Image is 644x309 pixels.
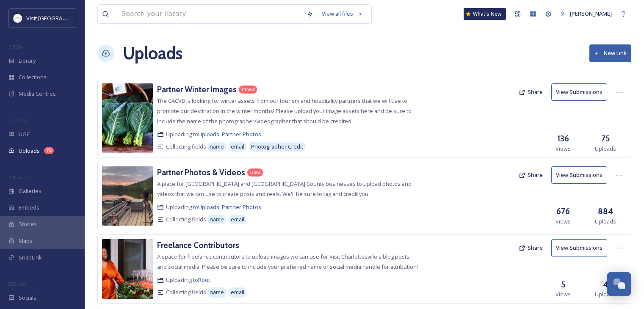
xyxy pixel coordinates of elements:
span: Media Centres [19,90,56,98]
span: name [210,143,224,151]
span: Uploads [595,145,616,153]
span: Embeds [19,204,39,212]
span: Collecting fields [166,143,206,151]
button: View Submissions [551,166,607,184]
span: Visit [GEOGRAPHIC_DATA] [26,14,92,22]
h3: 136 [557,132,569,145]
h3: 884 [598,205,613,218]
a: [PERSON_NAME] [556,6,616,22]
span: Stories [19,220,37,228]
button: Share [514,84,547,100]
button: Share [514,167,547,183]
span: Socials [19,294,36,302]
a: Root [198,276,210,284]
div: 14 new [239,86,257,94]
div: 1 new [247,168,263,177]
span: Uploading to [166,130,261,138]
span: A place for [GEOGRAPHIC_DATA] and [GEOGRAPHIC_DATA] County businesses to upload photos and videos... [157,180,412,198]
span: Views [556,218,571,226]
span: Library [19,57,36,65]
button: New Link [589,44,631,62]
span: Uploading to [166,276,210,284]
button: View Submissions [551,83,607,101]
span: email [231,143,244,151]
img: c0b80b1c-daf2-412a-9803-2e04dd5cf720.jpg [102,239,153,298]
h3: 5 [561,279,565,291]
h3: 676 [556,205,570,218]
span: Uploads [19,147,40,155]
a: Partner Photos & Videos [157,166,245,179]
h3: Freelance Contributors [157,240,239,250]
img: 69bce506-145d-4c3b-a239-36ac3de513c7.jpg [102,83,153,153]
span: A space for freelance contributors to upload images we can use for Visit Charlottesville's blog p... [157,253,418,270]
span: Uploads [595,218,616,226]
span: Uploading to [166,203,261,211]
img: f73f7e08-9764-4bd5-a742-be8636258138.jpg [102,166,153,226]
span: Collecting fields [166,215,206,223]
span: WIDGETS [8,174,28,180]
a: Freelance Contributors [157,239,239,251]
img: Circle%20Logo.png [14,14,22,22]
h3: 4 [603,279,608,291]
button: View Submissions [551,239,607,257]
a: Uploads: Partner Photos [198,203,261,211]
span: [PERSON_NAME] [570,10,612,17]
span: name [210,215,224,223]
span: Galleries [19,187,41,195]
a: View Submissions [551,166,611,184]
span: Maps [19,237,33,245]
a: What's New [464,8,506,20]
button: Open Chat [607,272,631,296]
a: Uploads: Partner Photos [198,130,261,138]
span: SnapLink [19,254,42,262]
span: Uploads [595,290,616,298]
h3: 75 [601,132,610,145]
span: name [210,288,224,296]
span: The CACVB is looking for winter assets from our tourism and hospitality partners that we will use... [157,97,412,125]
h3: Partner Photos & Videos [157,167,245,177]
span: Photographer Credit [251,143,303,151]
span: UGC [19,130,30,138]
a: Partner Winter Images [157,83,237,96]
span: Views [556,145,571,153]
span: SOCIALS [8,281,25,287]
span: email [231,288,244,296]
span: Views [556,290,571,298]
div: 75 [44,147,54,154]
a: View Submissions [551,83,611,101]
span: MEDIA [8,44,23,50]
a: Uploads [123,41,182,66]
input: Search your library [117,5,302,23]
a: View all files [318,6,367,22]
h3: Partner Winter Images [157,84,237,94]
span: Collecting fields [166,288,206,296]
span: COLLECT [8,117,27,124]
a: View Submissions [551,239,611,257]
span: email [231,215,244,223]
button: Share [514,240,547,256]
span: Collections [19,73,47,81]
